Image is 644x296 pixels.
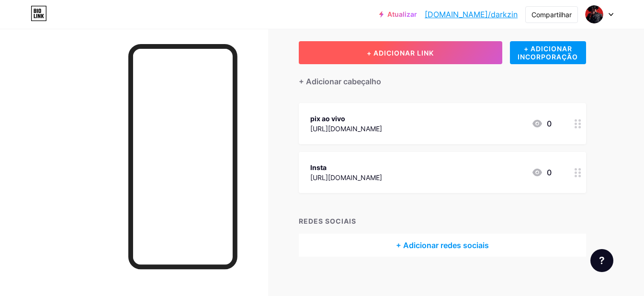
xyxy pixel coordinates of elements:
font: pix ao vivo [310,114,345,123]
font: + ADICIONAR INCORPORAÇÃO [518,45,578,61]
font: Insta [310,163,327,171]
font: + Adicionar redes sociais [396,240,489,250]
font: Atualizar [387,10,417,18]
font: + ADICIONAR LINK [367,49,434,57]
a: [DOMAIN_NAME]/darkzin [425,9,518,20]
img: darkzin [585,5,603,23]
font: [DOMAIN_NAME]/darkzin [425,10,518,19]
font: [URL][DOMAIN_NAME] [310,125,382,133]
font: 0 [547,168,552,177]
font: [URL][DOMAIN_NAME] [310,173,382,182]
font: + Adicionar cabeçalho [299,77,381,86]
font: REDES SOCIAIS [299,217,356,225]
font: 0 [547,119,552,128]
button: + ADICIONAR LINK [299,41,502,64]
font: Compartilhar [531,11,572,19]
